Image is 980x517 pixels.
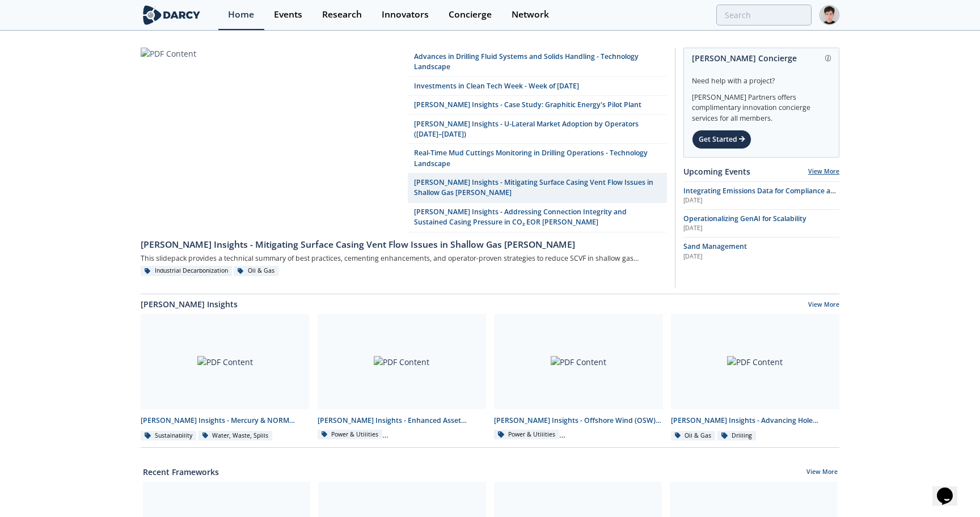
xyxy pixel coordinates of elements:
[683,186,839,206] span: Integrating Emissions Data for Compliance and Operational Action
[198,431,273,441] div: Water, Waste, Spills
[692,68,831,86] div: Need help with a project?
[143,466,219,478] a: Recent Frameworks
[274,10,302,19] div: Events
[141,298,238,310] a: [PERSON_NAME] Insights
[683,186,839,205] a: Integrating Emissions Data for Compliance and Operational Action [DATE]
[820,5,839,25] img: Profile
[228,10,254,19] div: Home
[408,115,667,145] a: [PERSON_NAME] Insights - U-Lateral Market Adoption by Operators ([DATE]–[DATE])
[137,314,314,442] a: PDF Content [PERSON_NAME] Insights - Mercury & NORM Detection and [MEDICAL_DATA] Sustainability W...
[318,430,383,440] div: Power & Utilities
[141,416,310,426] div: [PERSON_NAME] Insights - Mercury & NORM Detection and [MEDICAL_DATA]
[234,266,278,276] div: Oil & Gas
[808,167,839,175] a: View More
[683,252,839,261] div: [DATE]
[494,430,559,440] div: Power & Utilities
[141,266,232,276] div: Industrial Decarbonization
[932,472,969,506] iframe: chat widget
[806,468,838,478] a: View More
[314,314,491,442] a: PDF Content [PERSON_NAME] Insights - Enhanced Asset Management (O&M) for Onshore Wind Farms Power...
[671,431,716,441] div: Oil & Gas
[667,314,844,442] a: PDF Content [PERSON_NAME] Insights - Advancing Hole Cleaning with Automated Cuttings Monitoring O...
[141,252,667,266] div: This slidepack provides a technical summary of best practices, cementing enhancements, and operat...
[683,241,747,251] span: Sand Management
[716,5,812,26] input: Advanced Search
[408,96,667,115] a: [PERSON_NAME] Insights - Case Study: Graphitic Energy's Pilot Plant
[683,224,839,233] div: [DATE]
[408,48,667,77] a: Advances in Drilling Fluid Systems and Solids Handling - Technology Landscape
[683,166,750,177] a: Upcoming Events
[825,55,831,61] img: information.svg
[408,203,667,232] a: [PERSON_NAME] Insights - Addressing Connection Integrity and Sustained Casing Pressure in CO₂ EOR...
[408,144,667,173] a: Real-Time Mud Cuttings Monitoring in Drilling Operations - Technology Landscape
[683,214,806,223] span: Operationalizing GenAI for Scalability
[141,431,196,441] div: Sustainability
[494,416,663,426] div: [PERSON_NAME] Insights - Offshore Wind (OSW) and Networks
[408,77,667,96] a: Investments in Clean Tech Week - Week of [DATE]
[408,173,667,203] a: [PERSON_NAME] Insights - Mitigating Surface Casing Vent Flow Issues in Shallow Gas [PERSON_NAME]
[683,241,839,261] a: Sand Management [DATE]
[322,10,362,19] div: Research
[141,238,667,252] div: [PERSON_NAME] Insights - Mitigating Surface Casing Vent Flow Issues in Shallow Gas [PERSON_NAME]
[717,431,756,441] div: Drilling
[671,416,840,426] div: [PERSON_NAME] Insights - Advancing Hole Cleaning with Automated Cuttings Monitoring
[692,48,831,68] div: [PERSON_NAME] Concierge
[808,300,839,311] a: View More
[512,10,549,19] div: Network
[141,5,202,25] img: logo-wide.svg
[683,196,839,205] div: [DATE]
[490,314,667,442] a: PDF Content [PERSON_NAME] Insights - Offshore Wind (OSW) and Networks Power & Utilities
[683,214,839,233] a: Operationalizing GenAI for Scalability [DATE]
[692,86,831,124] div: [PERSON_NAME] Partners offers complimentary innovation concierge services for all members.
[382,10,429,19] div: Innovators
[141,232,667,252] a: [PERSON_NAME] Insights - Mitigating Surface Casing Vent Flow Issues in Shallow Gas [PERSON_NAME]
[692,130,751,149] div: Get Started
[318,416,487,426] div: [PERSON_NAME] Insights - Enhanced Asset Management (O&M) for Onshore Wind Farms
[449,10,492,19] div: Concierge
